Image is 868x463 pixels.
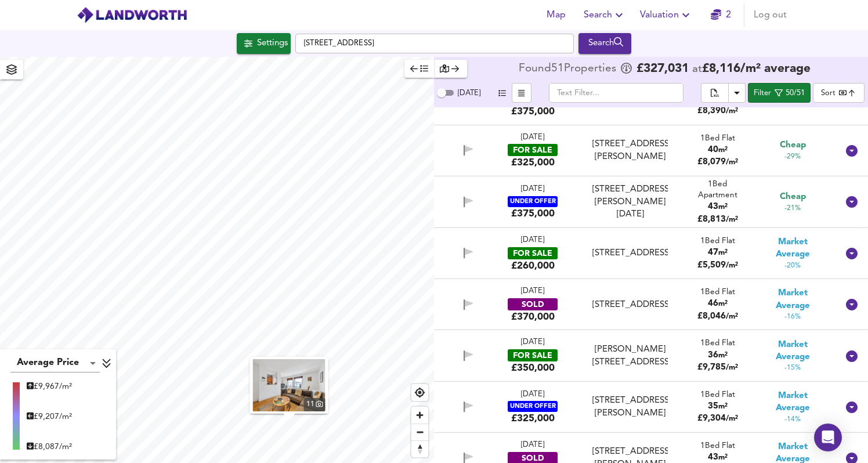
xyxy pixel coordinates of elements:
button: 2 [702,3,739,27]
div: FOR SALE [508,247,558,259]
span: Cheap [780,191,806,203]
button: Settings [237,33,291,54]
div: £ 8,087/m² [27,441,72,453]
span: / m² [726,364,738,371]
span: £ 8,079 [697,158,738,167]
div: [DATE] [521,440,544,451]
img: property thumbnail [253,359,325,411]
img: logo [77,6,187,24]
span: Log out [754,7,787,23]
div: [DATE]FOR SALE£350,000 [PERSON_NAME][STREET_ADDRESS]1Bed Flat36m²£9,785/m² Market Average-15% [434,330,868,381]
span: £ 327,031 [636,63,689,75]
span: 43 [708,453,718,462]
div: Run Your Search [578,33,631,54]
div: FOR SALE [508,349,558,361]
span: -14% [784,415,801,425]
div: [STREET_ADDRESS][PERSON_NAME] [592,138,667,163]
span: 47 [708,248,718,257]
span: Zoom out [411,424,428,440]
span: £ 8,813 [697,215,738,224]
div: £325,000 [511,412,555,425]
span: / m² [726,216,738,223]
span: £ 8,390 [697,107,738,115]
span: -21% [784,204,801,214]
span: £ 5,509 [697,261,738,270]
span: Market Average [762,390,823,415]
span: m² [718,249,728,256]
div: Found 51 Propert ies [519,63,619,75]
div: 1 Bed Flat [697,440,738,451]
span: at [692,64,702,75]
span: / m² [726,415,738,422]
input: Text Filter... [549,83,683,103]
a: 2 [711,7,731,23]
button: Download Results [728,83,746,103]
button: Zoom out [411,424,428,440]
div: [DATE]SOLD£370,000 [STREET_ADDRESS]1Bed Flat46m²£8,046/m² Market Average-16% [434,279,868,330]
div: Bramlands Close, Clapham Junction, London, SW11 2LJ [588,247,672,259]
span: [DATE] [458,89,480,97]
div: [STREET_ADDRESS][PERSON_NAME][DATE] [592,183,667,220]
button: property thumbnail 11 [250,357,328,414]
div: £ 9,967/m² [27,381,72,392]
div: 1 Bed Apartment [688,179,748,201]
div: 1 Bed Flat [697,236,738,247]
span: Reset bearing to north [411,441,428,457]
button: Valuation [635,3,697,27]
span: Valuation [640,7,693,23]
div: Open Intercom Messenger [814,424,842,451]
div: [STREET_ADDRESS] [592,247,667,259]
span: 46 [708,299,718,308]
div: [DATE] [521,132,544,143]
button: Search [579,3,631,27]
div: Altenburg Gardens, London, SW11 1JL [588,343,672,368]
span: m² [718,403,728,410]
span: Search [584,7,626,23]
span: Find my location [411,384,428,401]
button: Filter50/51 [748,83,811,103]
span: -29% [784,152,801,162]
div: Filter [754,87,771,100]
svg: Show Details [845,144,859,158]
div: 50/51 [786,87,805,100]
span: -16% [784,312,801,322]
span: Market Average [762,339,823,364]
span: m² [718,352,728,359]
svg: Show Details [845,349,859,363]
span: / m² [726,262,738,269]
div: £375,000 [511,105,555,118]
svg: Show Details [845,298,859,312]
span: Market Average [762,236,823,261]
span: £ 9,304 [697,414,738,423]
div: St Johns Hill, Battersea, London, SW11 1TN [588,395,672,419]
div: [DATE]UNDER OFFER£325,000 [STREET_ADDRESS][PERSON_NAME]1Bed Flat35m²£9,304/m² Market Average-14% [434,382,868,433]
span: m² [718,146,728,154]
div: FOR SALE [508,144,558,156]
div: 1 Bed Flat [697,133,738,144]
span: £ 9,785 [697,363,738,372]
div: [DATE]UNDER OFFER£375,000 [STREET_ADDRESS][PERSON_NAME][DATE]1Bed Apartment43m²£8,813/m² Cheap-21% [434,176,868,228]
span: / m² [726,107,738,115]
div: Sort [821,88,836,99]
span: Market Average [762,287,823,312]
span: -20% [784,261,801,271]
div: Settings [257,36,288,51]
button: Map [537,3,574,27]
div: [PERSON_NAME][STREET_ADDRESS] [592,343,667,368]
span: / m² [726,158,738,166]
span: Map [542,7,570,23]
span: 35 [708,402,718,411]
div: St Johns Hill, Clapham Junction, London, SW11 [588,138,672,163]
div: split button [701,83,746,103]
div: £ 9,207/m² [27,411,72,422]
span: £ 8,046 [697,312,738,321]
div: [DATE] [521,184,544,195]
div: Sort [813,83,865,103]
div: 1 Bed Flat [697,287,738,298]
div: [DATE] [521,286,544,297]
div: £375,000 [511,207,555,220]
span: £ 8,116 / m² average [702,63,811,75]
div: UNDER OFFER [508,196,558,207]
span: 36 [708,351,718,360]
button: Search [578,33,631,54]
